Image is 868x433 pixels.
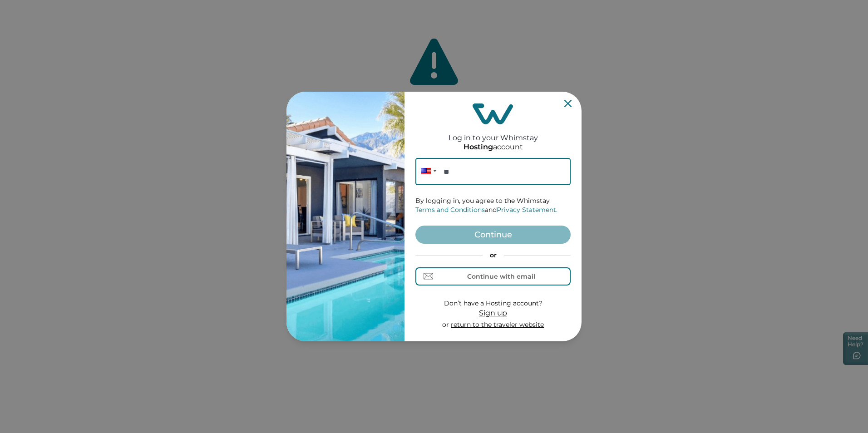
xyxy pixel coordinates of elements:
button: Continue with email [415,267,571,285]
img: auth-banner [286,92,404,341]
p: account [464,143,523,152]
a: Privacy Statement. [497,206,557,214]
a: return to the traveler website [451,320,544,329]
span: Sign up [479,309,507,317]
h2: Log in to your Whimstay [449,124,538,142]
p: Don’t have a Hosting account? [442,299,544,308]
a: Terms and Conditions [415,206,485,214]
div: United States: + 1 [415,158,439,185]
p: or [415,251,571,260]
p: Hosting [464,143,493,152]
button: Close [564,100,572,107]
button: Continue [415,226,571,244]
div: Continue with email [467,273,535,280]
p: By logging in, you agree to the Whimstay and [415,197,571,214]
p: or [442,320,544,330]
img: login-logo [473,103,513,124]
